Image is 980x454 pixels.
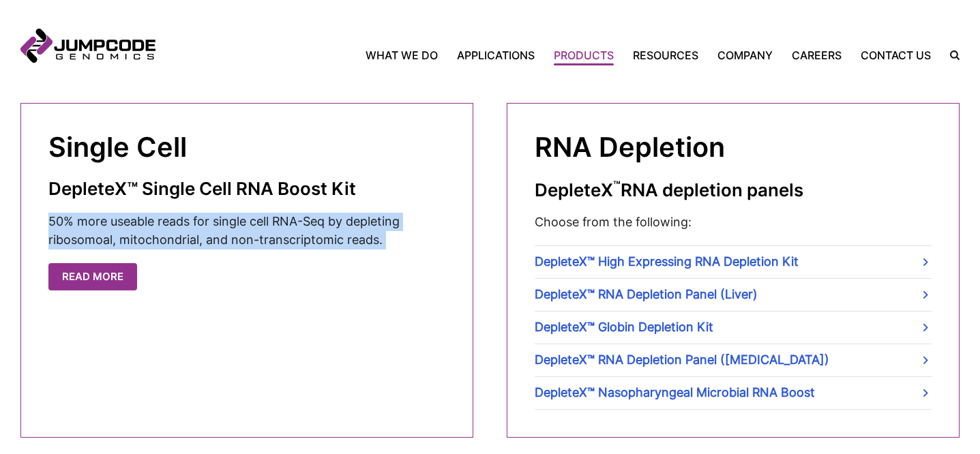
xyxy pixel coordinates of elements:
a: What We Do [366,47,447,63]
h3: DepleteX RNA depletion panels [535,179,932,200]
a: Products [544,47,623,63]
a: Company [708,47,782,63]
h2: Single Cell [48,131,445,165]
a: DepleteX™ High Expressing RNA Depletion Kit [535,246,932,278]
a: Read More [48,263,137,291]
nav: Primary Navigation [155,47,940,63]
a: DepleteX™ RNA Depletion Panel ([MEDICAL_DATA]) [535,344,932,376]
a: Applications [447,47,544,63]
label: Search the site. [940,50,960,60]
a: Careers [782,47,851,63]
sup: ™ [613,178,621,192]
a: Contact Us [851,47,940,63]
h2: RNA Depletion [535,131,932,165]
a: Resources [623,47,708,63]
a: DepleteX™ Globin Depletion Kit [535,312,932,344]
h3: DepleteX™ Single Cell RNA Boost Kit [48,179,445,199]
p: 50% more useable reads for single cell RNA-Seq by depleting ribosomoal, mitochondrial, and non-tr... [48,213,445,249]
p: Choose from the following: [535,213,932,232]
a: DepleteX™ Nasopharyngeal Microbial RNA Boost [535,377,932,409]
a: DepleteX™ RNA Depletion Panel (Liver) [535,279,932,311]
